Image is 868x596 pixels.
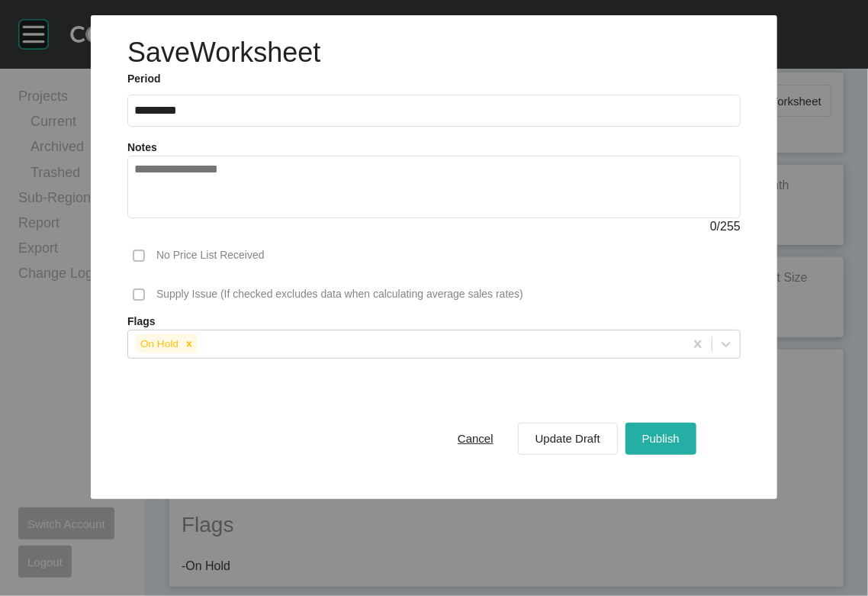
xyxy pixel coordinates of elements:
button: Update Draft [518,423,618,455]
span: Cancel [458,432,493,445]
h1: Save Worksheet [127,34,320,72]
span: 0 [710,220,717,233]
div: / 255 [127,218,741,235]
span: Update Draft [535,432,600,445]
button: Publish [625,423,696,455]
div: On Hold [136,334,181,353]
span: Publish [642,432,680,445]
label: Notes [127,141,157,153]
p: Supply Issue (If checked excludes data when calculating average sales rates) [156,287,523,302]
label: Flags [127,314,741,330]
button: Cancel [441,423,510,455]
p: No Price List Received [156,248,265,263]
label: Period [127,72,741,87]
